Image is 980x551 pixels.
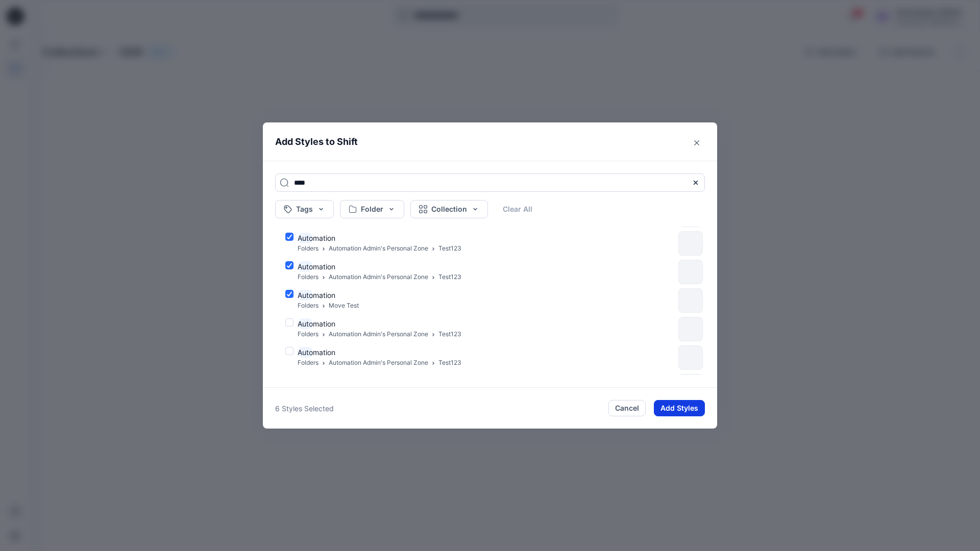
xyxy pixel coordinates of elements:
[263,122,717,161] header: Add Styles to Shift
[298,290,313,300] mark: Auto
[298,318,313,329] mark: Auto
[329,243,428,254] p: Automation Admin's Personal Zone
[275,200,334,218] button: Tags
[298,358,318,368] p: Folders
[438,272,461,283] p: Test123
[438,358,461,368] p: Test123
[313,262,335,271] span: mation
[608,400,646,416] button: Cancel
[298,261,313,272] mark: Auto
[689,135,705,151] button: Close
[654,400,705,416] button: Add Styles
[410,200,488,218] button: Collection
[313,319,335,328] span: mation
[298,233,313,243] mark: Auto
[275,403,334,414] p: 6 Styles Selected
[340,200,404,218] button: Folder
[438,329,461,340] p: Test123
[313,234,335,242] span: mation
[298,243,318,254] p: Folders
[313,291,335,299] span: mation
[329,358,428,368] p: Automation Admin's Personal Zone
[298,347,313,358] mark: Auto
[313,348,335,357] span: mation
[298,300,318,311] p: Folders
[438,243,461,254] p: Test123
[329,300,359,311] p: Move Test
[329,329,428,340] p: Automation Admin's Personal Zone
[329,272,428,283] p: Automation Admin's Personal Zone
[298,329,318,340] p: Folders
[298,272,318,283] p: Folders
